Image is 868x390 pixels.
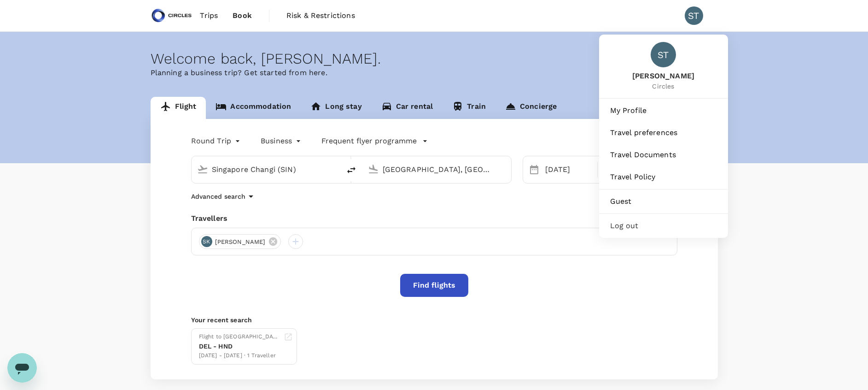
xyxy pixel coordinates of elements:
[610,196,717,207] span: Guest
[603,123,724,143] a: Travel preferences
[191,134,243,148] div: Round Trip
[603,216,724,236] div: Log out
[383,162,492,177] input: Going to
[321,136,428,147] button: Frequent flyer programme
[603,100,724,121] a: My Profile
[151,97,206,119] a: Flight
[191,213,677,224] div: Travellers
[685,6,703,25] div: ST
[603,191,724,212] a: Guest
[340,159,362,181] button: delete
[200,10,218,21] span: Trips
[233,10,252,21] span: Book
[191,191,256,202] button: Advanced search
[542,160,595,179] div: [DATE]
[191,192,245,201] p: Advanced search
[610,220,717,231] span: Log out
[206,97,301,119] a: Accommodation
[321,136,417,147] p: Frequent flyer programme
[400,274,468,297] button: Find flights
[199,332,280,342] div: Flight to [GEOGRAPHIC_DATA]
[199,234,281,249] div: SK[PERSON_NAME]
[495,97,566,119] a: Concierge
[632,82,694,91] span: Circles
[212,162,321,177] input: Depart from
[151,67,718,78] p: Planning a business trip? Get started from here.
[286,10,355,21] span: Risk & Restrictions
[610,149,717,160] span: Travel Documents
[603,167,724,187] a: Travel Policy
[210,237,271,247] span: [PERSON_NAME]
[199,342,280,351] div: DEL - HND
[610,105,717,116] span: My Profile
[603,145,724,165] a: Travel Documents
[151,50,718,67] div: Welcome back , [PERSON_NAME] .
[372,97,443,119] a: Car rental
[610,171,717,183] span: Travel Policy
[632,71,694,82] span: [PERSON_NAME]
[199,351,280,360] div: [DATE] - [DATE] · 1 Traveller
[443,97,495,119] a: Train
[7,353,37,383] iframe: Button to launch messaging window
[201,236,212,247] div: SK
[301,97,371,119] a: Long stay
[610,127,717,138] span: Travel preferences
[151,6,193,26] img: Circles
[651,42,676,67] div: ST
[334,168,336,170] button: Open
[261,134,303,148] div: Business
[191,315,677,325] p: Your recent search
[505,168,507,170] button: Open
